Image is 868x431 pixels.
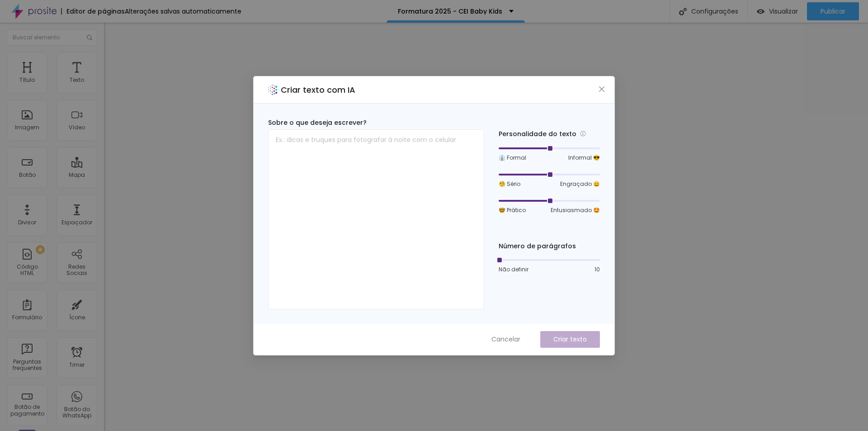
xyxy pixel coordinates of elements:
div: Perguntas frequentes [9,359,45,372]
div: Espaçador [61,219,92,226]
span: Engraçado 😄 [560,180,600,188]
span: 🤓 Prático [499,206,526,214]
div: Código HTML [9,264,45,277]
div: Alterações salvas automaticamente [125,8,241,14]
img: view-1.svg [757,8,764,15]
div: Sobre o que deseja escrever? [268,118,484,128]
span: Visualizar [769,8,798,15]
div: Personalidade do texto [499,129,600,139]
img: Icone [679,8,687,15]
button: Cancelar [482,331,529,348]
iframe: Editor [104,23,868,431]
div: Título [19,77,35,83]
span: Cancelar [491,335,520,344]
div: Imagem [15,124,39,131]
img: Icone [87,35,92,40]
div: Botão de pagamento [9,404,45,417]
button: Visualizar [748,2,807,20]
button: Close [597,84,607,94]
span: close [598,85,605,93]
button: Criar texto [540,331,600,348]
p: Formatura 2025 - CEI Baby Kids [398,8,502,14]
div: Timer [69,362,85,368]
span: Publicar [821,8,845,15]
span: Informal 😎 [568,154,600,162]
span: 🧐 Sério [499,180,520,188]
div: Mapa [69,172,85,178]
div: Formulário [12,314,42,321]
div: Editor de páginas [61,8,125,14]
input: Buscar elemento [7,29,97,46]
div: Divisor [18,219,36,226]
span: Entusiasmado 🤩 [551,206,600,214]
div: Ícone [69,314,85,321]
div: Botão do WhatsApp [59,406,94,419]
span: 👔 Formal [499,154,526,162]
div: Texto [70,77,84,83]
span: Não definir [499,265,528,274]
div: Redes Sociais [59,264,94,277]
div: Vídeo [69,124,85,131]
div: Número de parágrafos [499,242,600,251]
div: Botão [19,172,36,178]
span: 10 [594,265,600,274]
button: Publicar [807,2,859,20]
h2: Criar texto com IA [281,84,355,96]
